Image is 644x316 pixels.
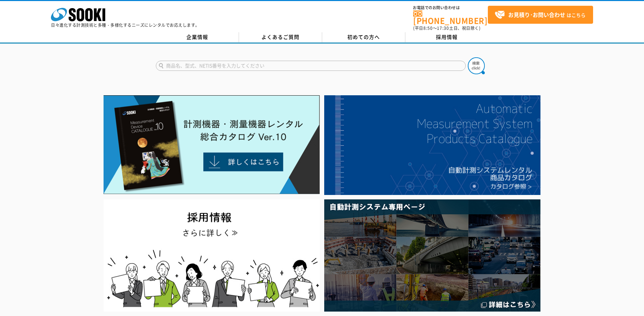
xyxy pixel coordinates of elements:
[413,25,480,31] span: (平日 ～ 土日、祝日除く)
[508,11,565,19] strong: お見積り･お問い合わせ
[324,95,540,195] img: 自動計測システムカタログ
[324,199,540,312] img: 自動計測システム専用ページ
[405,32,489,42] a: 採用情報
[413,11,488,24] a: [PHONE_NUMBER]
[104,95,320,194] img: Catalog Ver10
[413,6,488,10] span: お電話でのお問い合わせは
[156,32,239,42] a: 企業情報
[239,32,322,42] a: よくあるご質問
[156,61,466,71] input: 商品名、型式、NETIS番号を入力してください
[423,25,433,31] span: 8:50
[347,33,380,41] span: 初めての方へ
[468,57,485,74] img: btn_search.png
[495,10,586,20] span: はこちら
[51,23,200,27] p: 日々進化する計測技術と多種・多様化するニーズにレンタルでお応えします。
[437,25,449,31] span: 17:30
[488,6,593,24] a: お見積り･お問い合わせはこちら
[322,32,405,42] a: 初めての方へ
[104,199,320,312] img: SOOKI recruit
